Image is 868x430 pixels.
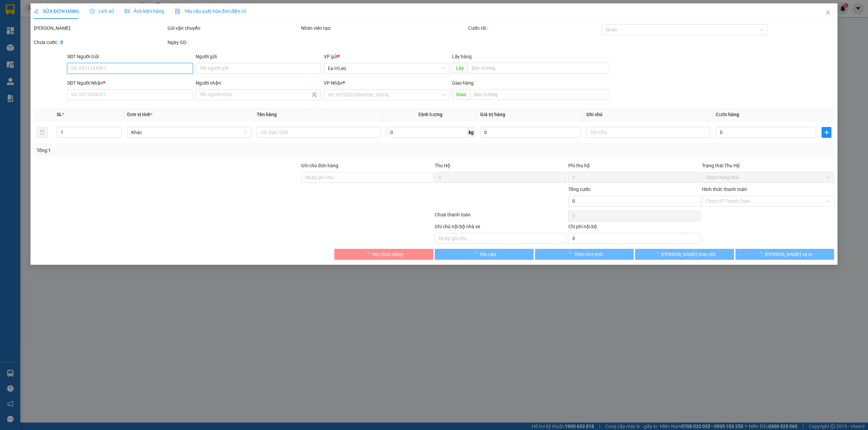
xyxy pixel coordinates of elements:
[175,9,180,14] img: icon
[468,127,475,138] span: kg
[324,53,449,60] div: VP gửi
[37,147,335,154] div: Tổng: 1
[825,10,831,15] span: close
[196,53,321,60] div: Người gửi
[654,252,661,256] span: loading
[167,24,300,32] div: Gói vận chuyển:
[57,112,62,117] span: SL
[257,112,277,117] span: Tên hàng
[127,112,153,117] span: Đơn vị tính
[364,252,372,256] span: loading
[568,187,591,192] span: Tổng cước
[568,223,701,233] div: Chi phí nội bộ
[312,92,317,98] span: user-add
[661,251,715,258] span: [PERSON_NAME] thay đổi
[702,187,747,192] label: Hình thức thanh toán
[535,249,634,260] button: Thêm ĐH mới
[125,8,164,14] span: Ảnh kiện hàng
[586,127,710,138] input: Ghi Chú
[765,251,812,258] span: [PERSON_NAME] và In
[635,249,734,260] button: [PERSON_NAME] thay đổi
[324,80,343,86] span: VP Nhận
[584,108,713,121] th: Ghi chú
[34,8,79,14] span: SỬA ĐƠN HÀNG
[34,39,166,46] div: Chưa cước :
[468,24,600,32] div: Cước rồi :
[328,63,445,73] span: Ea H'Leo
[435,233,567,244] input: Nhập ghi chú
[90,9,95,14] span: clock-circle
[37,127,47,138] button: delete
[822,127,831,138] button: plus
[757,252,765,256] span: loading
[34,9,39,14] span: edit
[301,163,338,168] label: Ghi chú đơn hàng
[67,53,193,60] div: SĐT Người Gửi
[716,112,739,117] span: Cước hàng
[568,162,701,172] div: Phí thu hộ
[418,112,442,117] span: Định lượng
[452,63,468,73] span: Lấy
[34,24,166,32] div: [PERSON_NAME]:
[470,89,610,100] input: Dọc đường
[822,130,831,135] span: plus
[67,79,193,87] div: SĐT Người Nhận
[301,172,433,183] input: Ghi chú đơn hàng
[452,89,470,100] span: Giao
[435,249,534,260] button: Yêu cầu
[479,251,496,258] span: Yêu cầu
[452,54,472,59] span: Lấy hàng
[60,40,63,45] b: 0
[435,163,450,168] span: Thu Hộ
[702,162,834,169] div: Trạng thái Thu Hộ
[472,252,479,256] span: loading
[480,112,505,117] span: Giá trị hàng
[90,8,114,14] span: Lịch sử
[131,127,247,137] span: Khác
[334,249,433,260] button: Hủy Đơn Hàng
[301,24,467,32] div: Nhân viên tạo:
[452,80,474,86] span: Giao hàng
[706,172,830,182] span: Chọn trạng thái
[175,8,246,14] span: Yêu cầu xuất hóa đơn điện tử
[372,251,403,258] span: Hủy Đơn Hàng
[257,127,381,138] input: VD: Bàn, Ghế
[735,249,834,260] button: [PERSON_NAME] và In
[818,3,837,22] button: Close
[196,79,321,87] div: Người nhận
[434,211,568,223] div: Chưa thanh toán
[468,63,610,73] input: Dọc đường
[167,39,300,46] div: Ngày GD:
[574,251,603,258] span: Thêm ĐH mới
[566,252,574,256] span: loading
[125,9,130,14] span: picture
[435,223,567,233] div: Ghi chú nội bộ nhà xe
